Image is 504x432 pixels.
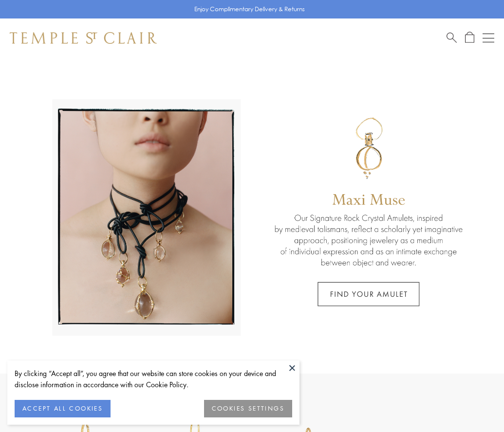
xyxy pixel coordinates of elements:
button: COOKIES SETTINGS [204,400,292,417]
div: By clicking “Accept all”, you agree that our website can store cookies on your device and disclos... [15,368,292,390]
img: Temple St. Clair [10,32,157,44]
a: Search [447,32,457,44]
button: ACCEPT ALL COOKIES [15,400,111,417]
button: Open navigation [483,32,494,44]
a: Open Shopping Bag [465,32,474,44]
p: Enjoy Complimentary Delivery & Returns [194,4,305,14]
